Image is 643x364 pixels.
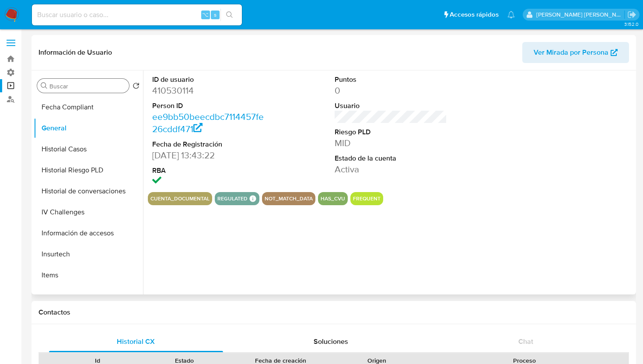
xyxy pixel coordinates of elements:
[152,110,264,135] a: ee9bb50beecdbc7114457fe26cddf471
[507,11,515,18] a: Notificaciones
[49,82,126,90] input: Buscar
[220,9,238,21] button: search-icon
[335,137,447,149] dd: MID
[34,97,143,118] button: Fecha Compliant
[522,42,629,63] button: Ver Mirada por Persona
[450,10,499,19] span: Accesos rápidos
[314,336,348,346] span: Soluciones
[41,82,48,89] button: Buscar
[152,101,265,111] dt: Person ID
[353,197,381,200] button: frequent
[536,10,625,19] p: ariel.cabral@mercadolibre.com
[627,10,636,19] a: Salir
[152,166,265,175] dt: RBA
[152,75,265,84] dt: ID de usuario
[34,160,143,181] button: Historial Riesgo PLD
[34,139,143,160] button: Historial Casos
[34,286,143,307] button: KYC
[117,336,155,346] span: Historial CX
[335,127,447,137] dt: Riesgo PLD
[38,48,112,57] h1: Información de Usuario
[335,101,447,111] dt: Usuario
[217,197,248,200] button: regulated
[335,75,447,84] dt: Puntos
[38,308,629,317] h1: Contactos
[34,118,143,139] button: General
[133,82,140,92] button: Volver al orden por defecto
[265,197,313,200] button: not_match_data
[202,10,209,19] span: ⌥
[32,9,242,21] input: Buscar usuario o caso...
[152,140,265,149] dt: Fecha de Registración
[335,84,447,97] dd: 0
[321,197,345,200] button: has_cvu
[518,336,533,346] span: Chat
[34,244,143,265] button: Insurtech
[34,223,143,244] button: Información de accesos
[152,149,265,161] dd: [DATE] 13:43:22
[534,42,608,63] span: Ver Mirada por Persona
[34,265,143,286] button: Items
[34,181,143,202] button: Historial de conversaciones
[34,202,143,223] button: IV Challenges
[335,154,447,163] dt: Estado de la cuenta
[152,84,265,97] dd: 410530114
[335,163,447,175] dd: Activa
[214,10,217,19] span: s
[150,197,210,200] button: cuenta_documental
